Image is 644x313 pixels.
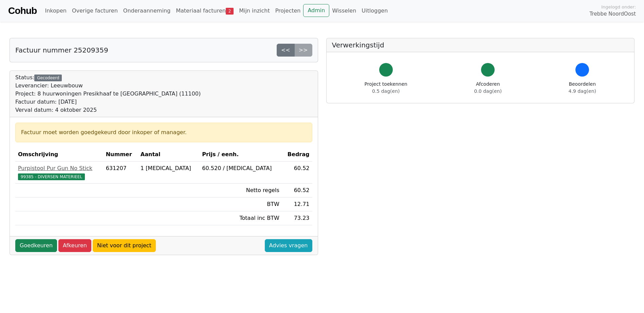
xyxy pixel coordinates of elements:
div: Status: [15,74,201,114]
td: BTW [199,197,282,211]
span: 4.9 dag(en) [569,88,596,94]
th: Omschrijving [15,148,103,162]
td: Netto regels [199,184,282,197]
td: Totaal inc BTW [199,211,282,225]
div: Project: 8 huurwoningen Presikhaaf te [GEOGRAPHIC_DATA] (11100) [15,90,201,98]
a: Materiaal facturen2 [173,4,236,18]
a: << [277,44,295,57]
th: Bedrag [282,148,312,162]
span: 2 [226,8,234,15]
td: 73.23 [282,211,312,225]
a: Projecten [273,4,303,18]
span: Trebbe NoordOost [590,10,636,18]
span: Ingelogd onder: [601,4,636,10]
td: 60.52 [282,162,312,184]
div: Factuur datum: [DATE] [15,98,201,106]
a: Wisselen [329,4,359,18]
span: 0.5 dag(en) [372,88,400,94]
a: Purpistool Pur Gun No Stick99385 - DIVERSEN MATERIEEL [18,164,100,181]
a: Uitloggen [359,4,390,18]
td: 60.52 [282,184,312,197]
th: Aantal [138,148,199,162]
td: 631207 [103,162,138,184]
div: 60.520 / [MEDICAL_DATA] [202,164,279,172]
div: Factuur moet worden goedgekeurd door inkoper of manager. [21,128,307,137]
h5: Verwerkingstijd [332,41,629,49]
div: Beoordelen [569,81,596,95]
a: Advies vragen [265,239,312,252]
a: Niet voor dit project [93,239,156,252]
div: Verval datum: 4 oktober 2025 [15,106,201,114]
th: Prijs / eenh. [199,148,282,162]
a: Cohub [8,3,37,19]
a: Overige facturen [69,4,121,18]
th: Nummer [103,148,138,162]
a: Admin [303,4,329,17]
div: Afcoderen [474,81,502,95]
a: Afkeuren [58,239,91,252]
span: 0.0 dag(en) [474,88,502,94]
td: 12.71 [282,197,312,211]
span: 99385 - DIVERSEN MATERIEEL [18,173,85,180]
div: Gecodeerd [34,75,62,81]
div: Project toekennen [365,81,407,95]
a: Mijn inzicht [236,4,273,18]
a: Inkopen [42,4,69,18]
div: Leverancier: Leeuwbouw [15,82,201,90]
div: 1 [MEDICAL_DATA] [141,164,197,172]
h5: Factuur nummer 25209359 [15,46,108,54]
div: Purpistool Pur Gun No Stick [18,164,100,172]
a: Onderaanneming [121,4,173,18]
a: Goedkeuren [15,239,57,252]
